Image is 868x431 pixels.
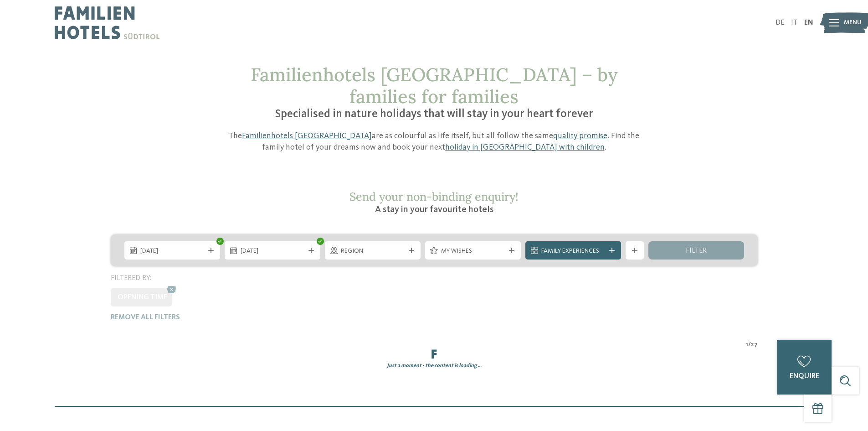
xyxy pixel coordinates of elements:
[242,132,372,140] a: Familienhotels [GEOGRAPHIC_DATA]
[804,19,813,26] a: EN
[791,19,797,26] a: IT
[140,247,204,256] span: [DATE]
[748,340,751,349] span: /
[776,19,784,26] a: DE
[104,362,765,370] div: Just a moment - the content is loading …
[341,247,405,256] span: Region
[441,247,505,256] span: My wishes
[541,247,605,256] span: Family Experiences
[790,373,819,380] span: enquire
[553,132,607,140] a: quality promise
[751,340,758,349] span: 27
[445,143,605,151] a: holiday in [GEOGRAPHIC_DATA] with children
[349,189,519,204] span: Send your non-binding enquiry!
[777,340,832,395] a: enquire
[251,63,617,108] span: Familienhotels [GEOGRAPHIC_DATA] – by families for families
[375,205,493,214] span: A stay in your favourite hotels
[275,109,593,120] span: Specialised in nature holidays that will stay in your heart forever
[241,247,304,256] span: [DATE]
[746,340,748,349] span: 1
[218,130,651,153] p: The are as colourful as life itself, but all follow the same . Find the family hotel of your drea...
[844,18,862,27] span: Menu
